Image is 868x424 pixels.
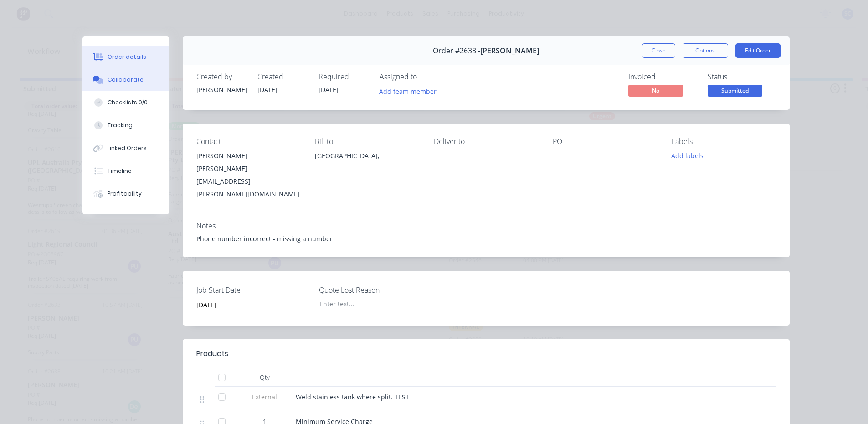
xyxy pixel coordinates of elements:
div: Assigned to [380,72,471,81]
div: Created by [196,72,247,81]
div: Deliver to [434,137,538,146]
div: Checklists 0/0 [108,98,148,107]
button: Edit Order [735,43,781,58]
div: [PERSON_NAME][PERSON_NAME][EMAIL_ADDRESS][PERSON_NAME][DOMAIN_NAME] [196,150,301,201]
button: Profitability [82,182,169,205]
span: Order #2638 - [433,47,480,55]
button: Add labels [667,150,709,162]
div: [PERSON_NAME] [196,85,247,94]
div: Status [708,72,776,81]
button: Timeline [82,160,169,182]
button: Linked Orders [82,137,169,160]
button: Close [642,43,675,58]
span: Submitted [708,85,762,96]
div: Timeline [108,167,132,175]
div: Required [318,72,369,81]
button: Checklists 0/0 [82,91,169,114]
div: [GEOGRAPHIC_DATA], [315,150,419,162]
label: Job Start Date [196,284,310,295]
button: Add team member [374,85,441,97]
div: Phone number incorrect - missing a number [196,234,776,243]
button: Collaborate [82,68,169,91]
div: Invoiced [628,72,697,81]
div: Products [196,348,228,359]
div: Profitability [108,190,142,198]
span: [DATE] [257,85,277,94]
div: Collaborate [108,76,144,84]
span: [DATE] [318,85,339,94]
input: Enter date [190,298,303,311]
div: Order details [108,53,146,61]
div: Bill to [315,137,419,146]
div: Labels [672,137,776,146]
div: Tracking [108,121,133,129]
span: External [241,392,288,402]
span: No [628,85,683,96]
div: Contact [196,137,301,146]
label: Quote Lost Reason [319,284,433,295]
button: Order details [82,46,169,68]
button: Tracking [82,114,169,137]
div: [PERSON_NAME] [196,150,301,162]
button: Options [683,43,728,58]
span: Weld stainless tank where split. TEST [296,393,409,401]
div: PO [553,137,657,146]
div: Created [257,72,308,81]
div: Notes [196,222,776,230]
div: Qty [237,368,292,387]
button: Add team member [380,85,442,97]
button: Submitted [708,85,762,98]
div: Linked Orders [108,144,147,152]
span: [PERSON_NAME] [480,47,539,55]
div: [GEOGRAPHIC_DATA], [315,150,419,179]
div: [PERSON_NAME][EMAIL_ADDRESS][PERSON_NAME][DOMAIN_NAME] [196,162,301,201]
